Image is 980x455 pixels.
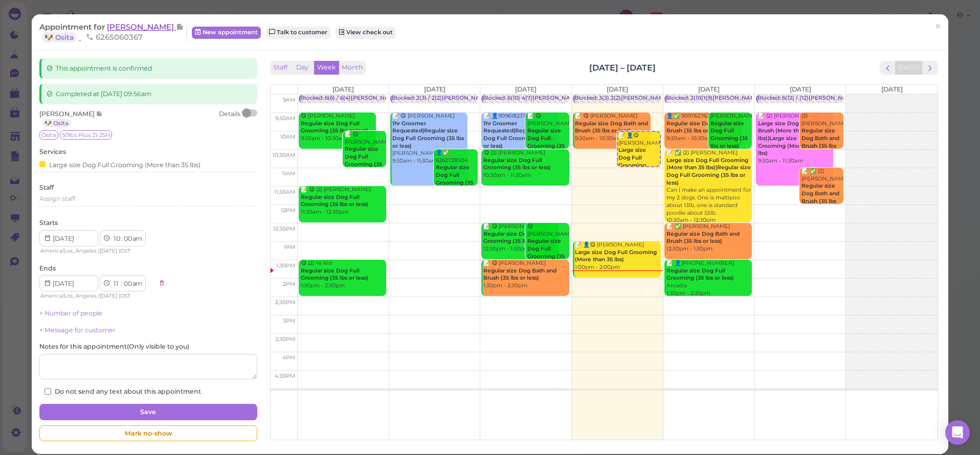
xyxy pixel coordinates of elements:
span: America/Los_Angeles [40,292,97,299]
span: [PERSON_NAME] [107,22,176,32]
span: 12:30pm [273,225,295,232]
div: Details [219,109,240,128]
div: | | [39,291,153,301]
span: 3:30pm [275,336,295,343]
span: [DATE] [100,292,117,299]
b: Regular size Dog Bath and Brush (35 lbs or less) [666,120,740,134]
b: 1hr Groomer Requested|Regular size Dog Full Grooming (35 lbs or less) [483,120,555,149]
b: Regular size Dog Full Grooming (35 lbs or less) [436,164,473,193]
span: 11:30am [274,189,295,195]
input: Do not send any text about this appointment [44,388,51,395]
div: 😋 [PERSON_NAME] 9:30am - 10:30am [300,112,376,143]
div: 📝 😋 [PERSON_NAME] 9:30am - 10:30am [574,112,650,143]
div: 😋 (2) [PERSON_NAME] 10:30am - 11:30am [483,149,569,179]
div: 👤✅ 6262728504 10:30am - 11:30am [435,149,478,210]
b: Regular size Dog Full Grooming (35 lbs or less) [483,157,551,171]
span: 6265060367 [86,32,143,42]
div: 👤✅ 9097627620 9:30am - 10:30am [666,112,742,143]
b: Regular size Dog Full Grooming (35 lbs or less) [301,267,368,282]
span: 3pm [283,317,295,324]
div: 📝 (2) [PERSON_NAME] 9:30am - 11:30am [758,112,833,165]
div: 📝 ✅ (2) [PERSON_NAME] Can I make an appointment for my 2 dogs. One is maltipoo about 13lb, one is... [666,149,752,224]
div: Blocked: 6(12) / (12)[PERSON_NAME] • appointment [758,95,897,102]
div: Open Intercom Messenger [945,420,970,445]
span: America/Los_Angeles [40,247,97,254]
b: Regular size Dog Bath and Brush (35 lbs or less) [801,127,839,156]
span: 50lbs Plus 21-25H [60,130,112,140]
div: (2) [PERSON_NAME] 9:30am - 10:30am [801,112,843,173]
span: × [934,19,941,34]
span: [DATE] [424,85,446,93]
span: [DATE] [332,85,354,93]
div: 📝 😋 [PERSON_NAME] 9:30am - 10:30am [527,112,569,173]
b: Large size Dog Bath and Brush (More than 35 lbs)|Large size Dog Full Grooming (More than 35 lbs) [758,120,825,157]
div: 😋 [PERSON_NAME] 12:30pm - 1:30pm [527,223,569,283]
a: View check out [336,27,396,39]
div: Mark no-show [39,425,257,442]
a: × [928,15,947,39]
b: Regular size Dog Bath and Brush (35 lbs or less) [483,267,556,282]
span: Note [96,110,103,118]
span: [PERSON_NAME] [39,110,96,118]
div: Blocked: 2(10)1(9)[PERSON_NAME],[PERSON_NAME] • appointment [666,95,851,102]
button: Staff [270,61,291,75]
b: Regular size Dog Bath and Brush (35 lbs or less) [575,120,648,134]
b: Regular size Dog Full Grooming (35 lbs or less) [301,120,368,134]
b: Large size Dog Full Grooming (More than 35 lbs)|Regular size Dog Full Grooming (35 lbs or less) [666,157,751,186]
div: 😋 (2) Ye Kid 1:30pm - 2:30pm [300,260,386,290]
span: [DATE] [881,85,903,93]
a: Talk to customer [266,27,330,39]
div: Completed at [DATE] 09:56am [39,84,257,104]
span: [DATE] [607,85,628,93]
span: [DATE] [100,247,117,254]
b: 1hr Groomer Requested|Regular size Dog Full Grooming (35 lbs or less) [392,120,464,149]
div: 📝 😋 [PERSON_NAME] 1:30pm - 2:30pm [483,260,569,290]
div: 📝 👤😋 [PERSON_NAME] 10:00am - 11:00am [618,132,660,199]
div: | | [39,246,153,256]
button: next [922,61,938,75]
a: New appointment [192,27,261,39]
b: Regular size Dog Full Grooming (35 lbs or less) [301,194,368,208]
label: Notes for this appointment ( Only visible to you ) [39,342,189,351]
span: 9am [283,97,295,103]
span: [DATE] [515,85,537,93]
b: Regular size Dog Bath and Brush (35 lbs or less) [666,231,740,245]
button: [DATE] [895,61,923,75]
b: Regular size Dog Bath and Brush (35 lbs or less)|Teeth Brushing|Face Trim [801,183,841,226]
b: Regular size Dog Full Grooming (35 lbs or less) [483,231,551,245]
button: Week [314,61,339,75]
span: 11am [282,170,295,177]
a: 🐶 Osita [42,119,71,127]
b: Regular size Dog Full Grooming (35 lbs or less) [527,238,565,267]
label: Do not send any text about this appointment [44,387,201,396]
label: Services [39,147,66,156]
span: Assign staff [39,195,75,202]
div: 📝 👤😋 [PERSON_NAME] 1:00pm - 2:00pm [574,241,660,271]
div: Blocked: 2(3) / 2(2)[PERSON_NAME] [PERSON_NAME] 9:30 10:00 1:30 • appointment [392,95,619,102]
b: Large size Dog Full Grooming (More than 35 lbs) [618,147,656,184]
a: + Message for customer [39,326,116,334]
span: 2:30pm [275,299,295,306]
button: Day [290,61,315,75]
div: 📝 😋 [PERSON_NAME] [PERSON_NAME] 9:30am - 11:30am [392,112,467,165]
div: 📝 👤[PHONE_NUMBER] Arcadia 1:30pm - 2:30pm [666,260,752,297]
h2: [DATE] – [DATE] [589,62,656,74]
div: [PERSON_NAME] 9:30am - 10:30am [710,112,752,165]
a: + Number of people [39,309,102,317]
span: 9:30am [275,115,295,122]
label: Staff [39,183,54,192]
span: [DATE] [790,85,811,93]
div: 📝 ✅ [PERSON_NAME] 12:30pm - 1:30pm [666,223,752,253]
span: 10:30am [273,152,295,158]
button: prev [880,61,896,75]
div: 📝 👤9096182372 yorkie [PERSON_NAME] 9:30am - 10:30am [483,112,559,173]
div: 📝 😋 [PERSON_NAME] mini schnauzer , bad for grooming puppy 10:00am - 11:00am [344,131,387,221]
span: [DATE] [698,85,720,93]
a: 🐶 Osita [42,32,76,42]
span: DST [120,247,130,254]
span: 4pm [282,354,295,361]
label: Ends [39,264,56,273]
span: DST [120,292,130,299]
label: Starts [39,218,58,227]
span: 4:30pm [275,373,295,379]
